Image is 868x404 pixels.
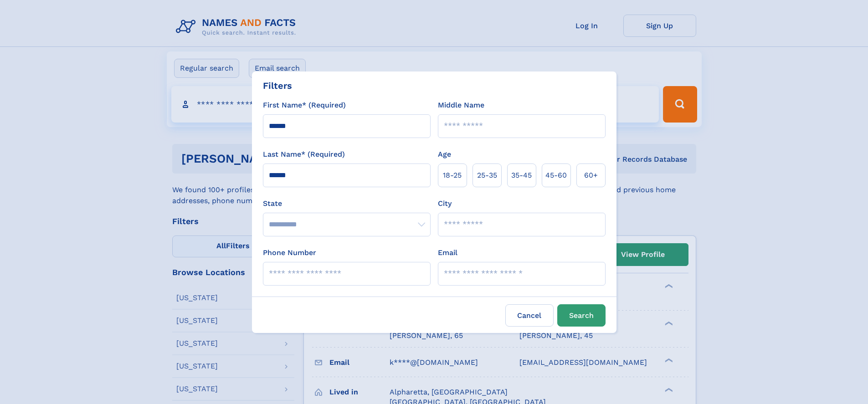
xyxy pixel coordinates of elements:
[263,149,345,160] label: Last Name* (Required)
[584,170,598,181] span: 60+
[438,149,451,160] label: Age
[263,79,292,92] div: Filters
[545,170,567,181] span: 45‑60
[263,100,346,111] label: First Name* (Required)
[443,170,462,181] span: 18‑25
[263,198,431,209] label: State
[477,170,497,181] span: 25‑35
[505,304,554,327] label: Cancel
[438,247,457,258] label: Email
[511,170,532,181] span: 35‑45
[263,247,316,258] label: Phone Number
[557,304,606,327] button: Search
[438,100,484,111] label: Middle Name
[438,198,452,209] label: City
